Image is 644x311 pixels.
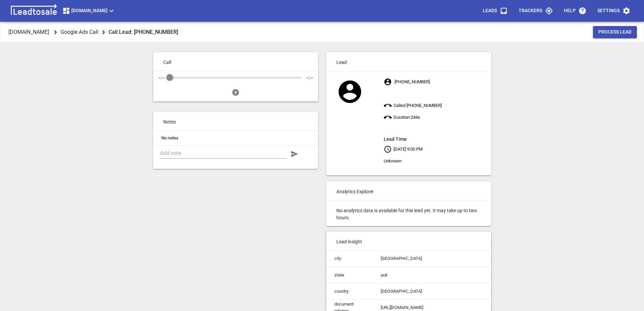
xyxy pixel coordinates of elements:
[384,135,491,143] aside: Lead Time
[598,29,631,36] span: Process Lead
[564,7,576,14] p: Help
[326,267,373,283] td: state
[326,283,373,299] td: country
[373,251,526,267] td: [GEOGRAPHIC_DATA]
[170,74,301,81] div: Audio Progress Control
[153,52,318,71] p: Call
[306,75,313,81] div: --:--
[593,26,637,38] button: Process Lead
[109,27,178,37] aside: Call Lead: [PHONE_NUMBER]
[373,283,526,299] td: [GEOGRAPHIC_DATA]
[153,131,318,146] li: No notes
[8,4,59,18] img: logo
[8,28,49,36] p: [DOMAIN_NAME]
[384,145,392,153] svg: Your local time
[61,28,98,36] p: Google Ads Call
[326,181,491,200] p: Analytics Explorer
[373,267,526,283] td: auk
[326,200,491,226] p: No analytics data is available for this lead yet. It may take up to two hours.
[483,7,497,14] p: Leads
[62,7,116,15] span: [DOMAIN_NAME]
[158,75,165,81] div: --:--
[229,84,242,98] button: Play
[384,76,491,167] p: [PHONE_NUMBER] Called [PHONE_NUMBER] Duration: 244 s [DATE] 9:00 PM Unknown
[519,7,542,14] p: Trackers
[326,231,491,250] p: Lead insight
[59,4,118,18] button: [DOMAIN_NAME]
[597,7,620,14] p: Settings
[153,71,318,102] div: Audio Player
[153,112,318,131] p: Notes
[326,251,373,267] td: city
[326,52,491,71] p: Lead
